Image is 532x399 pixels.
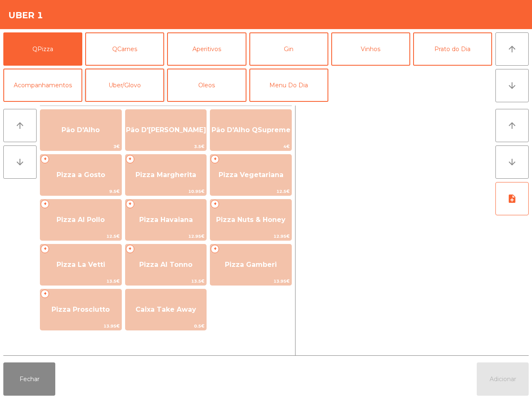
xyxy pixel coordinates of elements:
[3,69,82,102] button: Acompanhamentos
[210,143,291,150] span: 4€
[495,182,529,215] button: note_add
[3,145,37,179] button: arrow_downward
[139,216,193,224] span: Pizza Havaiana
[413,32,492,66] button: Prato do Dia
[211,155,219,163] span: +
[211,200,219,208] span: +
[212,126,291,134] span: Pão D'Alho QSupreme
[495,69,529,102] button: arrow_downward
[507,81,517,91] i: arrow_downward
[126,126,206,134] span: Pão D'[PERSON_NAME]
[211,245,219,253] span: +
[62,126,100,134] span: Pão D'Alho
[57,261,105,268] span: Pizza La Vetti
[135,171,196,179] span: Pizza Margherita
[3,362,55,396] button: Fechar
[126,232,207,240] span: 12.95€
[126,187,207,195] span: 10.95€
[126,143,207,150] span: 3.5€
[249,69,328,102] button: Menu Do Dia
[3,32,82,66] button: QPizza
[507,44,517,54] i: arrow_upward
[126,245,134,253] span: +
[126,155,134,163] span: +
[331,32,410,66] button: Vinhos
[139,261,192,268] span: Pizza Al Tonno
[40,232,121,240] span: 12.5€
[495,109,529,142] button: arrow_upward
[167,69,246,102] button: Oleos
[219,171,283,179] span: Pizza Vegetariana
[507,157,517,167] i: arrow_downward
[216,216,286,224] span: Pizza Nuts & Honey
[210,277,291,285] span: 13.95€
[15,157,25,167] i: arrow_downward
[15,121,25,131] i: arrow_upward
[126,277,207,285] span: 13.5€
[210,187,291,195] span: 12.5€
[135,305,196,313] span: Caixa Take Away
[41,290,49,298] span: +
[8,9,43,22] h4: Uber 1
[40,277,121,285] span: 13.5€
[249,32,328,66] button: Gin
[52,305,110,313] span: Pizza Prosciutto
[507,121,517,131] i: arrow_upward
[41,155,49,163] span: +
[41,200,49,208] span: +
[495,32,529,66] button: arrow_upward
[126,200,134,208] span: +
[40,143,121,150] span: 3€
[225,261,277,268] span: Pizza Gamberi
[495,145,529,179] button: arrow_downward
[40,322,121,330] span: 13.95€
[167,32,246,66] button: Aperitivos
[40,187,121,195] span: 9.5€
[3,109,37,142] button: arrow_upward
[85,32,164,66] button: QCarnes
[57,216,105,224] span: Pizza Al Pollo
[41,245,49,253] span: +
[507,194,517,204] i: note_add
[126,322,207,330] span: 0.5€
[210,232,291,240] span: 12.95€
[57,171,105,179] span: Pizza a Gosto
[85,69,164,102] button: Uber/Glovo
